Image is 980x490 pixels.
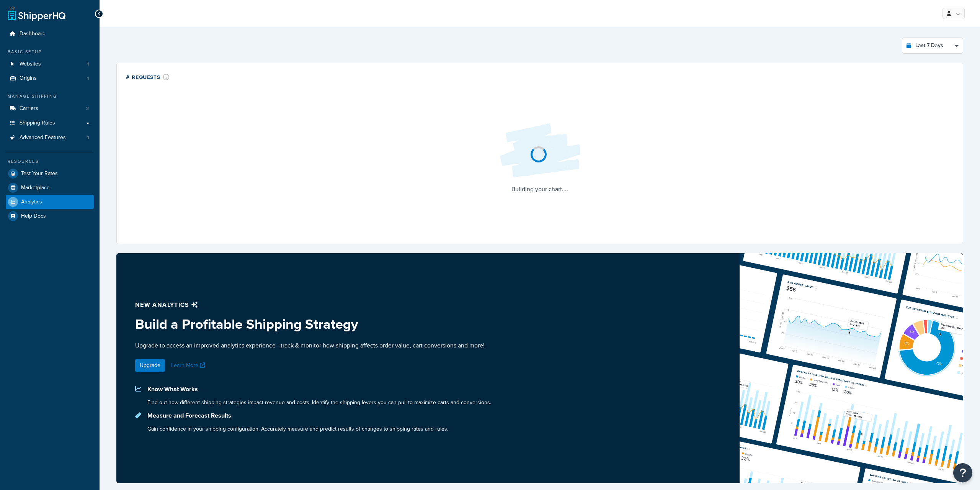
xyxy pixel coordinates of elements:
[6,209,94,223] a: Help Docs
[6,181,94,195] a: Marketplace
[6,93,94,100] div: Manage Shipping
[6,57,94,71] li: Websites
[6,57,94,71] a: Websites1
[20,134,66,141] span: Advanced Features
[6,131,94,145] a: Advanced Features1
[953,463,972,482] button: Open Resource Center
[135,359,165,372] a: Upgrade
[21,185,50,191] span: Marketplace
[6,71,94,85] a: Origins1
[87,134,89,141] span: 1
[171,361,207,369] a: Learn More
[6,167,94,180] a: Test Your Rates
[126,72,170,81] div: # Requests
[87,61,89,67] span: 1
[494,117,586,184] img: Loading...
[21,170,58,177] span: Test Your Rates
[86,105,89,112] span: 2
[6,116,94,130] a: Shipping Rules
[20,61,41,67] span: Websites
[20,31,46,37] span: Dashboard
[87,75,89,82] span: 1
[147,410,448,421] p: Measure and Forecast Results
[135,300,521,310] p: New analytics
[6,102,94,116] a: Carriers2
[494,184,586,195] p: Building your chart....
[6,71,94,85] li: Origins
[6,158,94,165] div: Resources
[21,199,42,205] span: Analytics
[135,341,521,350] p: Upgrade to access an improved analytics experience—track & monitor how shipping affects order val...
[6,49,94,55] div: Basic Setup
[20,75,37,82] span: Origins
[147,425,448,433] p: Gain confidence in your shipping configuration. Accurately measure and predict results of changes...
[20,105,38,112] span: Carriers
[6,102,94,116] li: Carriers
[20,120,55,126] span: Shipping Rules
[6,27,94,41] a: Dashboard
[21,213,46,220] span: Help Docs
[135,316,521,332] h3: Build a Profitable Shipping Strategy
[6,131,94,145] li: Advanced Features
[147,384,491,395] p: Know What Works
[147,398,491,406] p: Find out how different shipping strategies impact revenue and costs. Identify the shipping levers...
[6,195,94,209] a: Analytics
